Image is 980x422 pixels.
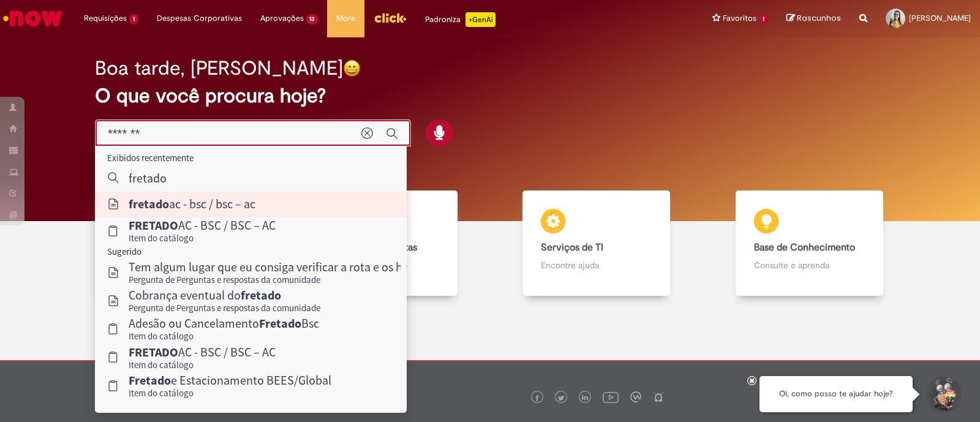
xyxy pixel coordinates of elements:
img: click_logo_yellow_360x200.png [374,9,407,27]
img: logo_footer_twitter.png [558,395,564,401]
b: Serviços de TI [541,241,603,254]
span: 1 [129,14,138,24]
b: Catálogo de Ofertas [328,241,417,254]
p: Consulte e aprenda [754,259,865,271]
span: Rascunhos [797,12,841,24]
div: Padroniza [425,12,496,27]
div: Oi, como posso te ajudar hoje? [759,376,913,412]
span: 13 [306,14,318,24]
img: logo_footer_naosei.png [653,391,664,402]
h2: O que você procura hoje? [95,85,885,107]
b: Base de Conhecimento [754,241,855,254]
img: ServiceNow [1,6,64,31]
span: [PERSON_NAME] [909,13,971,23]
img: logo_footer_linkedin.png [582,394,588,402]
button: Iniciar Conversa de Suporte [925,376,962,413]
span: Aprovações [260,12,304,24]
a: Serviços de TI Encontre ajuda [490,190,703,296]
a: Rascunhos [786,13,841,24]
span: Favoritos [723,12,756,24]
p: +GenAi [466,12,496,27]
p: Encontre ajuda [541,259,652,271]
span: Despesas Corporativas [157,12,242,24]
img: logo_footer_workplace.png [630,391,641,402]
span: Requisições [84,12,127,24]
h2: Boa tarde, [PERSON_NAME] [95,58,343,79]
img: logo_footer_facebook.png [534,395,540,401]
a: Base de Conhecimento Consulte e aprenda [703,190,916,296]
a: Tirar dúvidas Tirar dúvidas com Lupi Assist e Gen Ai [64,190,277,296]
span: 1 [759,14,768,24]
span: More [336,12,355,24]
img: logo_footer_youtube.png [603,389,619,405]
img: happy-face.png [343,59,361,77]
